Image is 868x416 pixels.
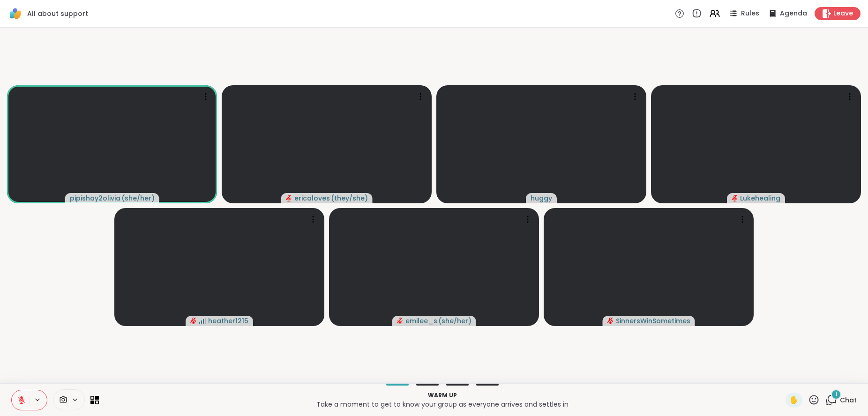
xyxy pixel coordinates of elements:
[840,395,857,405] span: Chat
[835,390,837,398] span: 1
[70,193,120,203] span: pipishay2olivia
[105,400,780,409] p: Take a moment to get to know your group as everyone arrives and settles in
[741,9,759,18] span: Rules
[7,6,23,22] img: ShareWell Logomark
[607,318,614,324] span: audio-muted
[190,318,197,324] span: audio-muted
[105,391,780,400] p: Warm up
[531,193,552,203] span: huggy
[833,9,853,18] span: Leave
[732,195,738,201] span: audio-muted
[616,316,690,326] span: SinnersWinSometimes
[789,394,799,406] span: ✋
[740,193,780,203] span: Lukehealing
[294,193,330,203] span: ericaloves
[331,193,368,203] span: ( they/she )
[286,195,292,201] span: audio-muted
[27,9,88,18] span: All about support
[121,193,155,203] span: ( she/her )
[397,318,404,324] span: audio-muted
[405,316,437,326] span: emilee_s
[780,9,807,18] span: Agenda
[438,316,471,326] span: ( she/her )
[208,316,248,326] span: heather1215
